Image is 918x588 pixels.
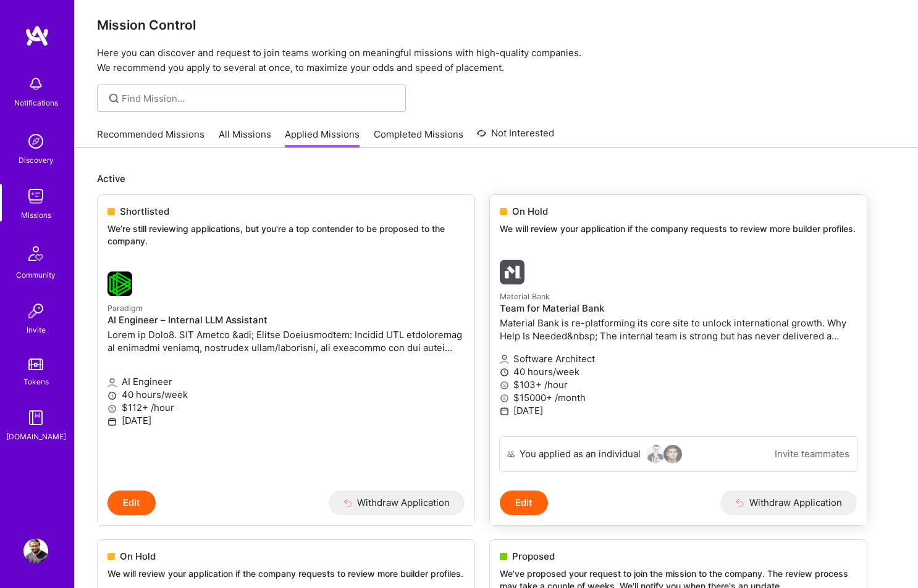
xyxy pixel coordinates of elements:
button: Withdraw Application [720,491,857,515]
div: Invite [27,323,46,336]
p: We’re still reviewing applications, but you're a top contender to be proposed to the company. [107,223,465,247]
a: Recommended Missions [97,128,204,148]
p: AI Engineer [107,375,465,388]
p: Lorem ip Dolo8. SIT Ametco &adi; Elitse Doeiusmodtem: Incidid UTL etdoloremag al enimadmi veniamq... [107,328,465,354]
i: icon Calendar [500,407,509,416]
img: User Avatar [23,539,48,563]
i: icon MoneyGray [107,404,117,413]
a: User Avatar [20,539,51,563]
span: On Hold [512,205,548,218]
img: bell [23,72,48,96]
a: Not Interested [477,126,554,148]
small: Material Bank [500,292,550,301]
p: Material Bank is re-platforming its core site to unlock international growth. Why Help Is Needed&... [500,317,857,342]
img: logo [25,25,49,47]
small: Paradigm [107,304,143,313]
a: Paradigm company logoParadigmAI Engineer – Internal LLM AssistantLorem ip Dolo8. SIT Ametco &adi;... [98,262,474,490]
p: $15000+ /month [500,391,857,404]
i: icon Clock [500,368,509,377]
p: Software Architect [500,352,857,365]
img: tokens [28,358,43,370]
span: On Hold [120,550,156,563]
p: 40 hours/week [500,365,857,378]
p: [DATE] [107,414,465,427]
span: Proposed [512,550,555,563]
p: Active [97,172,896,185]
i: icon MoneyGray [500,394,509,403]
div: [DOMAIN_NAME] [6,430,66,443]
div: Community [16,268,56,281]
i: icon Applicant [107,378,117,387]
div: Tokens [23,375,49,388]
button: Edit [107,491,156,515]
div: Discovery [19,154,54,167]
img: Material Bank company logo [500,260,524,284]
h4: AI Engineer – Internal LLM Assistant [107,315,465,326]
button: Edit [500,491,548,515]
i: icon Calendar [107,417,117,426]
img: Community [21,239,51,268]
img: User Avatar [646,445,665,463]
input: Find Mission... [122,92,397,105]
h4: Team for Material Bank [500,303,857,314]
p: Here you can discover and request to join teams working on meaningful missions with high-quality ... [97,46,896,75]
a: Completed Missions [374,128,463,148]
img: User Avatar [663,445,682,463]
img: teamwork [23,184,48,209]
button: Withdraw Application [329,491,465,515]
p: $112+ /hour [107,401,465,414]
div: Notifications [14,96,58,109]
p: [DATE] [500,404,857,417]
p: $103+ /hour [500,378,857,391]
p: We will review your application if the company requests to review more builder profiles. [107,568,465,580]
p: 40 hours/week [107,388,465,401]
img: discovery [23,129,48,154]
div: Missions [21,209,51,222]
img: Paradigm company logo [107,271,132,296]
h3: Mission Control [97,17,896,33]
i: icon Applicant [500,355,509,364]
p: We will review your application if the company requests to review more builder profiles. [500,223,857,235]
a: Material Bank company logoMaterial BankTeam for Material BankMaterial Bank is re-platforming its ... [490,250,867,436]
i: icon Clock [107,391,117,400]
i: icon SearchGrey [107,91,121,106]
div: You applied as an individual [520,447,641,460]
a: All Missions [219,128,271,148]
i: icon MoneyGray [500,381,509,390]
img: guide book [23,405,48,430]
a: Applied Missions [285,128,360,148]
span: Shortlisted [120,205,169,218]
img: Invite [23,299,48,323]
a: Invite teammates [775,447,849,460]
